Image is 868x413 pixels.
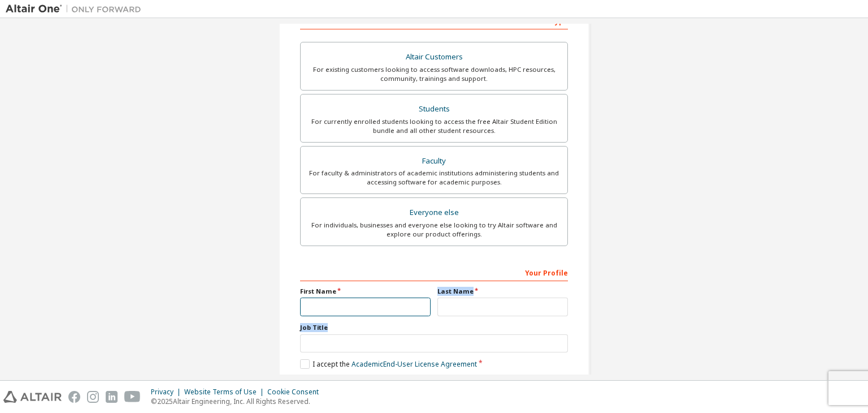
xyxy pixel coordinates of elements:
[300,287,431,296] label: First Name
[267,388,325,397] div: Cookie Consent
[307,101,561,117] div: Students
[87,391,99,403] img: instagram.svg
[307,221,561,239] div: For individuals, businesses and everyone else looking to try Altair software and explore our prod...
[307,153,561,169] div: Faculty
[307,169,561,187] div: For faculty & administrators of academic institutions administering students and accessing softwa...
[3,391,62,403] img: altair_logo.svg
[184,388,267,397] div: Website Terms of Use
[151,397,325,406] p: © 2025 Altair Engineering, Inc. All Rights Reserved.
[124,391,141,403] img: youtube.svg
[437,287,568,296] label: Last Name
[151,388,184,397] div: Privacy
[6,3,147,15] img: Altair One
[307,49,561,65] div: Altair Customers
[300,359,477,369] label: I accept the
[351,359,477,369] a: Academic End-User License Agreement
[300,263,568,281] div: Your Profile
[307,205,561,221] div: Everyone else
[106,391,118,403] img: linkedin.svg
[307,65,561,83] div: For existing customers looking to access software downloads, HPC resources, community, trainings ...
[300,323,568,332] label: Job Title
[68,391,80,403] img: facebook.svg
[307,117,561,135] div: For currently enrolled students looking to access the free Altair Student Edition bundle and all ...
